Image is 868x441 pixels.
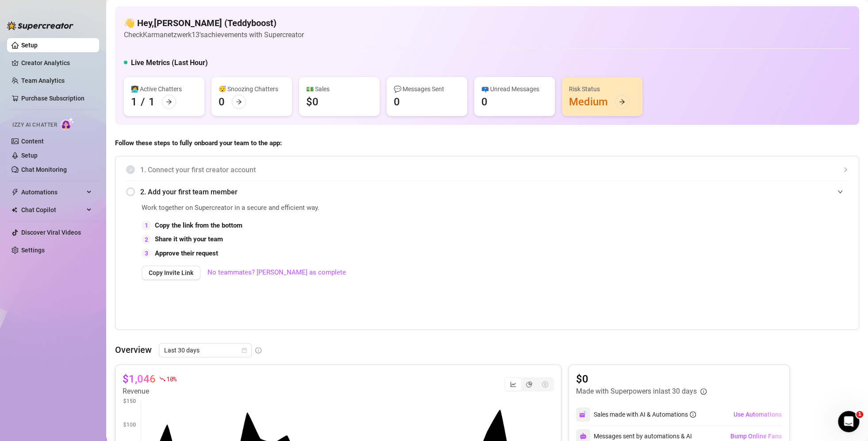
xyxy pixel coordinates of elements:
[126,159,848,181] div: 1. Connect your first creator account
[526,381,532,387] span: pie-chart
[166,375,177,383] span: 10 %
[164,344,246,357] span: Last 30 days
[155,221,242,229] strong: Copy the link from the bottom
[140,186,848,197] span: 2. Add your first team member
[124,17,304,29] h4: 👋 Hey, [PERSON_NAME] (Teddyboost)
[594,410,696,419] div: Sales made with AI & Automations
[576,372,707,386] article: $0
[219,95,225,109] div: 0
[123,386,177,397] article: Revenue
[856,411,863,418] span: 1
[306,95,319,109] div: $0
[149,95,155,109] div: 1
[12,207,17,213] img: Chat Copilot
[21,56,92,70] a: Creator Analytics
[671,203,848,316] iframe: Adding Team Members
[131,58,208,68] h5: Live Metrics (Last Hour)
[155,235,223,243] strong: Share it with your team
[255,347,261,353] span: info-circle
[734,411,782,418] span: Use Automations
[579,410,587,418] img: svg%3e
[21,185,84,199] span: Automations
[115,139,282,147] strong: Follow these steps to fully onboard your team to the app:
[12,121,57,129] span: Izzy AI Chatter
[166,99,172,105] span: arrow-right
[242,348,247,353] span: calendar
[21,229,81,236] a: Discover Viral Videos
[394,84,460,94] div: 💬 Messages Sent
[236,99,242,105] span: arrow-right
[510,381,516,387] span: line-chart
[159,376,165,382] span: fall
[21,138,44,145] a: Content
[142,266,200,280] button: Copy Invite Link
[126,181,848,203] div: 2. Add your first team member
[149,269,193,276] span: Copy Invite Link
[306,84,373,94] div: 💵 Sales
[7,21,73,30] img: logo-BBDzfeDw.svg
[837,189,843,194] span: expanded
[730,433,782,440] span: Bump Online Fans
[131,95,137,109] div: 1
[140,164,848,175] span: 1. Connect your first creator account
[142,220,151,230] div: 1
[142,235,151,244] div: 2
[481,84,548,94] div: 📪 Unread Messages
[142,248,151,258] div: 3
[124,29,304,40] article: Check Karmanetzwerk13's achievements with Supercreator
[155,249,218,257] strong: Approve their request
[61,117,74,130] img: AI Chatter
[700,388,707,395] span: info-circle
[576,386,697,397] article: Made with Superpowers in last 30 days
[115,343,152,356] article: Overview
[542,381,548,387] span: dollar-circle
[619,99,625,105] span: arrow-right
[207,267,346,278] a: No teammates? [PERSON_NAME] as complete
[123,372,156,386] article: $1,046
[504,377,554,391] div: segmented control
[21,91,92,105] a: Purchase Subscription
[219,84,285,94] div: 😴 Snoozing Chatters
[394,95,400,109] div: 0
[21,42,38,49] a: Setup
[569,84,635,94] div: Risk Status
[580,433,587,440] img: svg%3e
[21,203,84,217] span: Chat Copilot
[21,166,67,173] a: Chat Monitoring
[481,95,488,109] div: 0
[21,247,45,254] a: Settings
[690,411,696,418] span: info-circle
[733,407,782,422] button: Use Automations
[12,189,19,196] span: thunderbolt
[21,152,38,159] a: Setup
[843,167,848,172] span: collapsed
[21,77,65,84] a: Team Analytics
[131,84,197,94] div: 👩‍💻 Active Chatters
[142,203,649,213] span: Work together on Supercreator in a secure and efficient way.
[838,411,859,432] iframe: Intercom live chat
